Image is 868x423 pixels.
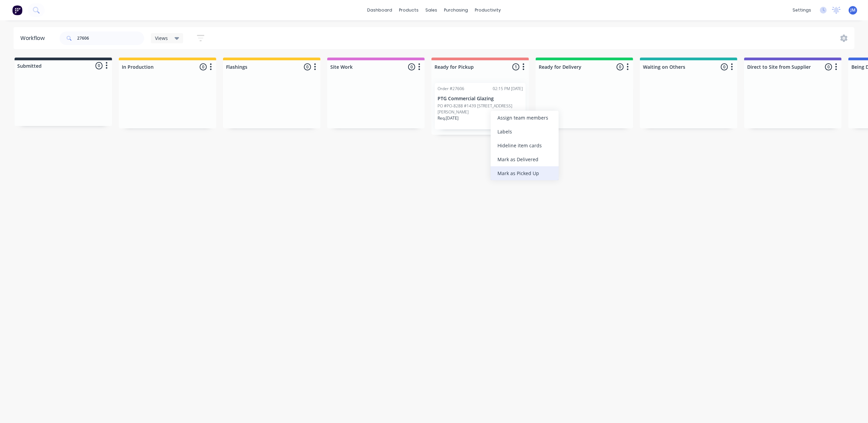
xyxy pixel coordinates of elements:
[12,5,22,15] img: Factory
[422,5,441,15] div: sales
[364,5,396,15] a: dashboard
[435,83,526,129] div: Order #2760602:15 PM [DATE]PTG Commercial GlazingPO #PO-8288 #1439 [STREET_ADDRESS][PERSON_NAME]R...
[77,31,144,45] input: Search for orders...
[438,96,523,102] p: PTG Commercial Glazing
[491,139,559,152] div: Hide line item cards
[438,103,523,115] p: PO #PO-8288 #1439 [STREET_ADDRESS][PERSON_NAME]
[471,5,504,15] div: productivity
[789,5,815,15] div: settings
[850,7,855,13] span: JM
[20,34,48,42] div: Workflow
[438,115,459,121] p: Req. [DATE]
[493,86,523,92] div: 02:15 PM [DATE]
[155,35,168,42] span: Views
[396,5,422,15] div: products
[491,111,559,125] div: Assign team members
[441,5,471,15] div: purchasing
[491,166,559,180] div: Mark as Picked Up
[438,86,464,92] div: Order #27606
[491,125,559,139] div: Labels
[491,152,559,166] div: Mark as Delivered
